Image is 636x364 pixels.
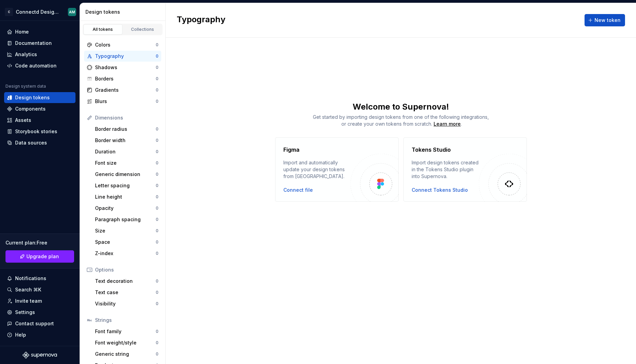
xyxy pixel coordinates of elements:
div: Current plan : Free [5,239,74,246]
a: Opacity0 [92,203,161,214]
a: Invite team [4,296,75,306]
div: 0 [156,149,158,154]
div: Gradients [95,87,156,93]
div: 0 [156,99,158,104]
div: Code automation [15,62,57,69]
div: Text decoration [95,278,156,285]
a: Paragraph spacing0 [92,214,161,225]
div: 0 [156,65,158,70]
a: Duration0 [92,146,161,157]
div: Design system data [5,84,46,89]
div: Font size [95,160,156,166]
button: Notifications [4,273,75,284]
a: Assets [4,115,75,126]
span: Get started by importing design tokens from one of the following integrations, or create your own... [313,114,489,127]
div: Contact support [15,320,54,327]
h2: Typography [177,14,225,26]
div: 0 [156,239,158,245]
button: Help [4,329,75,340]
div: Design tokens [85,9,163,15]
div: Invite team [15,298,42,304]
a: Letter spacing0 [92,180,161,191]
a: Line height0 [92,191,161,202]
button: Connect file [283,187,313,193]
div: Blurs [95,98,156,105]
div: Welcome to Supernova! [166,101,636,112]
div: Borders [95,75,156,82]
div: Notifications [15,275,46,282]
div: AM [69,9,75,15]
div: C [5,8,13,16]
a: Shadows0 [84,62,161,73]
div: Data sources [15,139,47,146]
h4: Tokens Studio [412,146,451,154]
div: Generic string [95,351,156,357]
div: Text case [95,289,156,296]
div: 0 [156,301,158,306]
div: Analytics [15,51,37,58]
div: 0 [156,160,158,166]
div: Components [15,105,46,112]
a: Text case0 [92,287,161,298]
div: Import and automatically update your design tokens from [GEOGRAPHIC_DATA]. [283,159,351,180]
div: Opacity [95,205,156,212]
a: Visibility0 [92,298,161,309]
button: CConnectd Design SystemAM [1,4,78,19]
a: Gradients0 [84,85,161,96]
span: Upgrade plan [26,253,59,260]
div: Border width [95,137,156,144]
div: Visibility [95,300,156,307]
div: 0 [156,278,158,284]
div: Import design tokens created in the Tokens Studio plugin into Supernova. [412,159,479,180]
div: Storybook stories [15,128,57,135]
div: 0 [156,340,158,346]
button: Search ⌘K [4,284,75,295]
a: Font size0 [92,158,161,168]
a: Border width0 [92,135,161,146]
a: Blurs0 [84,96,161,107]
a: Analytics [4,49,75,60]
a: Typography0 [84,51,161,62]
a: Generic dimension0 [92,169,161,180]
div: 0 [156,172,158,177]
div: Dimensions [95,114,158,121]
div: 0 [156,53,158,59]
a: Size0 [92,225,161,236]
a: Learn more [434,121,461,127]
div: Shadows [95,64,156,71]
div: Settings [15,309,35,316]
div: Strings [95,317,158,324]
button: Contact support [4,318,75,329]
div: Home [15,28,29,35]
div: 0 [156,126,158,132]
div: Assets [15,117,31,124]
div: All tokens [86,27,120,32]
div: Connectd Design System [16,9,60,15]
span: New token [594,17,621,24]
div: 0 [156,42,158,48]
div: Space [95,239,156,246]
div: 0 [156,76,158,81]
div: Colors [95,41,156,48]
div: 0 [156,251,158,256]
svg: Supernova Logo [23,352,57,359]
a: Space0 [92,237,161,248]
div: 0 [156,290,158,295]
div: Font family [95,328,156,335]
div: Documentation [15,40,52,47]
div: Font weight/style [95,339,156,346]
a: Code automation [4,60,75,71]
div: Help [15,331,26,338]
div: 0 [156,217,158,222]
div: Typography [95,53,156,60]
div: Z-index [95,250,156,257]
a: Design tokens [4,92,75,103]
div: Generic dimension [95,171,156,178]
a: Components [4,103,75,114]
div: Paragraph spacing [95,216,156,223]
a: Font weight/style0 [92,337,161,348]
a: Documentation [4,38,75,49]
div: Border radius [95,126,156,133]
